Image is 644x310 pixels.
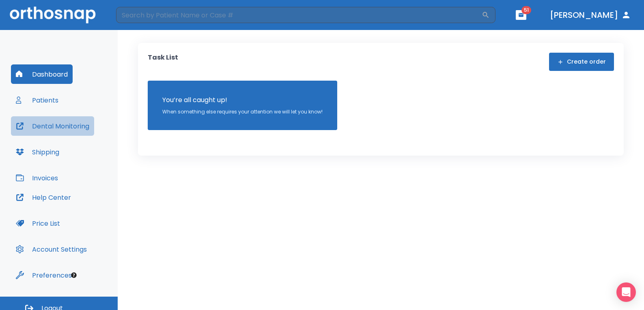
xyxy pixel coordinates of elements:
p: Task List [148,53,178,71]
span: 51 [521,6,531,14]
button: Price List [11,214,65,233]
input: Search by Patient Name or Case # [116,7,482,23]
p: You’re all caught up! [162,95,323,105]
button: Help Center [11,188,76,207]
p: When something else requires your attention we will let you know! [162,108,323,115]
button: Patients [11,90,63,110]
div: Open Intercom Messenger [616,282,636,302]
div: Tooltip anchor [70,272,78,279]
button: Dashboard [11,64,73,84]
button: Invoices [11,168,63,188]
button: Shipping [11,142,64,162]
button: Account Settings [11,239,92,259]
button: [PERSON_NAME] [547,8,634,22]
button: Dental Monitoring [11,116,94,136]
img: Orthosnap [10,6,96,23]
button: Create order [549,53,614,71]
button: Preferences [11,265,77,285]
